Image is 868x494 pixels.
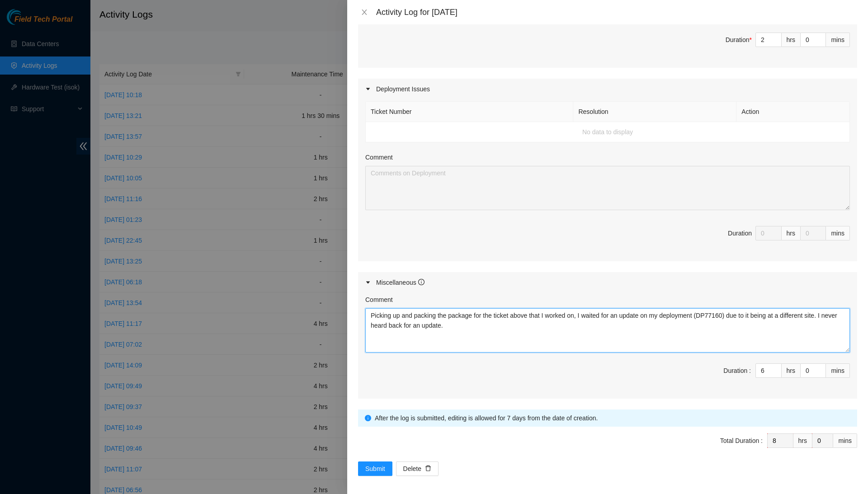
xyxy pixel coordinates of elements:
[736,102,850,122] th: Action
[782,363,801,378] div: hrs
[375,413,850,423] div: After the log is submitted, editing is allowed for 7 days from the date of creation.
[573,102,736,122] th: Resolution
[826,363,850,378] div: mins
[403,464,421,474] span: Delete
[833,433,857,448] div: mins
[723,366,751,376] div: Duration :
[365,152,393,162] label: Comment
[366,102,573,122] th: Ticket Number
[366,122,850,142] td: No data to display
[365,464,385,474] span: Submit
[376,7,857,17] div: Activity Log for [DATE]
[358,461,392,476] button: Submit
[365,86,371,92] span: caret-right
[826,33,850,47] div: mins
[793,433,812,448] div: hrs
[358,8,371,17] button: Close
[826,226,850,240] div: mins
[728,228,752,238] div: Duration
[726,35,752,45] div: Duration
[418,279,425,285] span: info-circle
[358,272,857,293] div: Miscellaneous info-circle
[361,9,368,16] span: close
[782,33,801,47] div: hrs
[365,166,850,210] textarea: Comment
[720,436,763,446] div: Total Duration :
[365,308,850,353] textarea: Comment
[396,461,439,476] button: Deletedelete
[365,295,393,305] label: Comment
[365,280,371,285] span: caret-right
[365,415,371,421] span: info-circle
[376,278,425,287] div: Miscellaneous
[782,226,801,240] div: hrs
[358,79,857,99] div: Deployment Issues
[425,465,431,472] span: delete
